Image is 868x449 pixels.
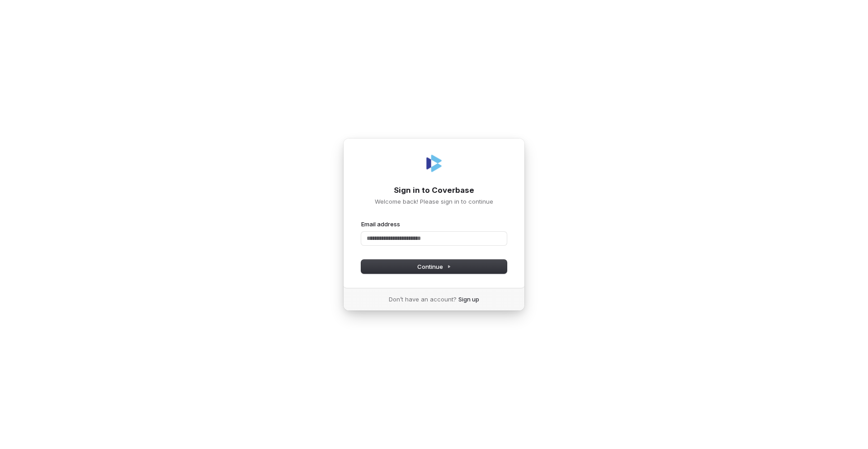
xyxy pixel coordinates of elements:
span: Don’t have an account? [389,295,457,303]
label: Email address [361,220,400,228]
img: Coverbase [423,153,445,174]
span: Continue [417,263,451,271]
h1: Sign in to Coverbase [361,185,507,196]
a: Sign up [458,295,479,303]
button: Continue [361,260,507,273]
p: Welcome back! Please sign in to continue [361,197,507,205]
